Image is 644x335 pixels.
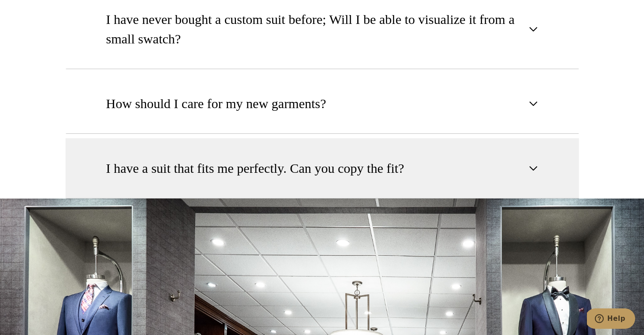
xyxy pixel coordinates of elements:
button: I have a suit that fits me perfectly. Can you copy the fit? [66,138,579,199]
iframe: Opens a widget where you can chat to one of our agents [587,308,635,331]
button: How should I care for my new garments? [66,74,579,134]
span: I have never bought a custom suit before; Will I be able to visualize it from a small swatch? [106,10,524,49]
span: I have a suit that fits me perfectly. Can you copy the fit? [106,159,405,178]
span: How should I care for my new garments? [106,94,326,113]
